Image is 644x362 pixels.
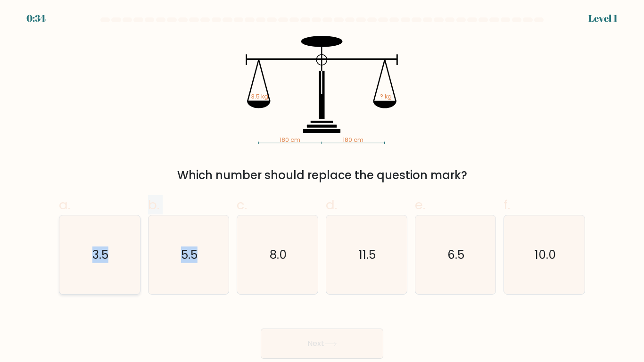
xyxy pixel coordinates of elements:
text: 5.5 [181,247,198,263]
span: c. [237,196,247,214]
text: 11.5 [359,247,376,263]
span: f. [504,196,510,214]
text: 8.0 [270,247,287,263]
div: Level 1 [588,11,618,25]
text: 10.0 [535,247,556,263]
span: d. [326,196,337,214]
span: a. [59,196,70,214]
tspan: 180 cm [343,136,364,144]
tspan: 3.5 kg [251,93,268,101]
button: Next [261,329,383,359]
span: e. [415,196,425,214]
div: Which number should replace the question mark? [65,167,579,184]
span: b. [148,196,159,214]
text: 6.5 [448,247,465,263]
text: 3.5 [92,247,108,263]
tspan: ? kg [380,93,392,101]
div: 0:34 [26,11,46,25]
tspan: 180 cm [280,136,300,144]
